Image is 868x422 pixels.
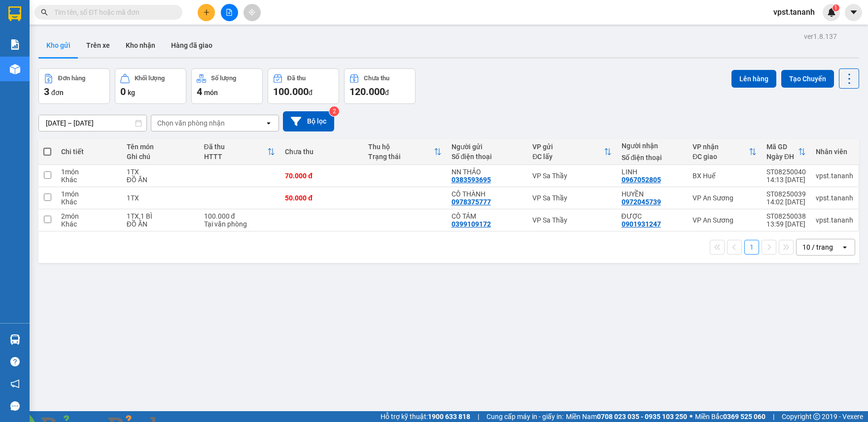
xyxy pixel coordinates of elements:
button: Đã thu100.000đ [268,68,339,104]
span: 100.000 [273,86,309,97]
button: Chưa thu120.000đ [344,68,416,104]
div: Số lượng [211,75,236,82]
button: Hàng đã giao [163,33,220,57]
div: Đã thu [287,75,306,82]
div: VP Sa Thầy [532,172,611,180]
div: VP An Sương [693,194,757,202]
span: search [41,9,48,16]
div: ST08250040 [766,168,806,176]
div: VP An Sương [693,216,757,224]
span: ⚪️ [690,415,693,419]
div: VP Sa Thầy [532,194,611,202]
div: Khối lượng [135,75,165,82]
div: Khác [61,220,117,228]
div: 100.000 đ [204,212,276,220]
div: CÔ TÁM [451,212,523,220]
span: đơn [51,89,64,97]
div: 14:02 [DATE] [766,198,806,206]
th: Toggle SortBy [199,139,280,165]
div: VP nhận [693,143,749,151]
div: Khác [61,198,117,206]
div: Chưa thu [285,148,358,156]
span: Cung cấp máy in - giấy in: [486,411,563,422]
div: Chi tiết [61,148,117,156]
div: Người gửi [451,143,523,151]
strong: 1900 633 818 [428,413,470,421]
img: solution-icon [10,39,20,50]
button: Khối lượng0kg [115,68,186,104]
div: Tên món [127,143,194,151]
div: 50.000 đ [285,194,358,202]
span: kg [128,89,135,97]
div: 0399109172 [451,220,491,228]
span: vpst.tananh [765,6,823,18]
div: 1TX [127,168,194,176]
span: Miền Nam [566,411,687,422]
div: ST08250038 [766,212,806,220]
strong: 0708 023 035 - 0935 103 250 [597,413,687,421]
div: vpst.tananh [816,216,853,224]
input: Tìm tên, số ĐT hoặc mã đơn [54,7,171,18]
span: message [10,401,20,411]
svg: open [841,243,849,251]
div: Đơn hàng [58,75,85,82]
span: 1 [834,4,837,11]
div: Tại văn phòng [204,220,276,228]
div: 0972045739 [622,198,661,206]
div: 10 / trang [802,242,833,252]
span: notification [10,379,20,389]
button: file-add [221,4,238,21]
div: 0978375777 [451,198,491,206]
div: ĐC giao [693,153,749,161]
div: Đã thu [204,143,268,151]
div: Ngày ĐH [766,153,798,161]
img: warehouse-icon [10,334,20,345]
button: Kho nhận [118,33,163,57]
div: 70.000 đ [285,172,358,180]
div: 1 món [61,168,117,176]
svg: open [265,119,273,127]
div: 1TX,1 BÌ [127,212,194,220]
div: VP gửi [532,143,603,151]
div: vpst.tananh [816,194,853,202]
div: CÔ THÀNH [451,190,523,198]
div: ĐỒ ĂN [127,176,194,184]
div: Khác [61,176,117,184]
div: 0383593695 [451,176,491,184]
button: caret-down [845,4,862,21]
div: 0967052805 [622,176,661,184]
button: Bộ lọc [283,111,334,131]
div: 13:59 [DATE] [766,220,806,228]
button: plus [198,4,215,21]
img: icon-new-feature [827,8,836,17]
div: Thu hộ [368,143,434,151]
span: món [204,89,218,97]
div: ST08250039 [766,190,806,198]
sup: 1 [833,4,839,11]
div: HUYỀN [622,190,683,198]
span: plus [203,9,210,16]
div: vpst.tananh [816,172,853,180]
div: 0901931247 [622,220,661,228]
div: Số điện thoại [451,153,523,161]
div: Mã GD [766,143,798,151]
div: 1TX [127,194,194,202]
div: Số điện thoại [622,154,683,162]
span: | [478,411,479,422]
div: ĐƯỢC [622,212,683,220]
span: question-circle [10,357,20,366]
span: | [773,411,774,422]
th: Toggle SortBy [688,139,762,165]
div: ĐC lấy [532,153,603,161]
span: file-add [226,9,233,16]
button: Đơn hàng3đơn [38,68,110,104]
div: HTTT [204,153,268,161]
div: 14:13 [DATE] [766,176,806,184]
th: Toggle SortBy [363,139,447,165]
div: Chọn văn phòng nhận [157,118,225,128]
div: 2 món [61,212,117,220]
span: 3 [44,86,49,97]
div: Ghi chú [127,153,194,161]
button: Kho gửi [38,33,78,57]
div: Trạng thái [368,153,434,161]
